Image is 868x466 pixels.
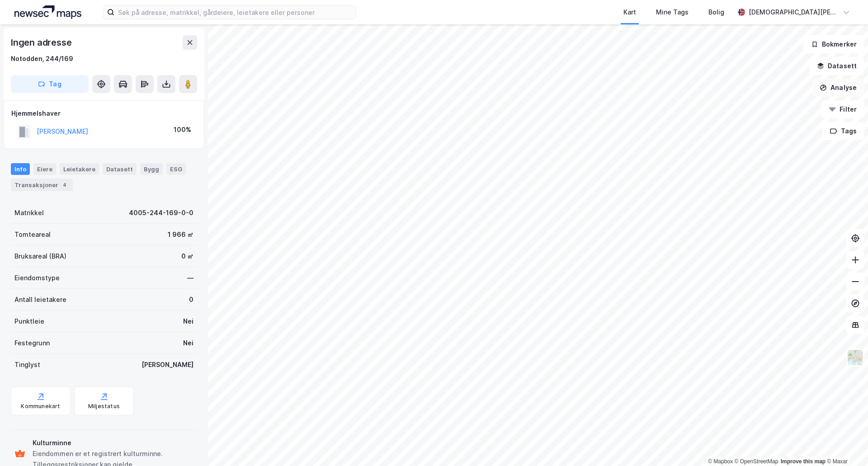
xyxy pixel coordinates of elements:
[803,35,864,53] button: Bokmerker
[14,229,51,240] div: Tomteareal
[623,7,636,18] div: Kart
[11,179,73,191] div: Transaksjoner
[168,229,193,240] div: 1 966 ㎡
[14,359,40,370] div: Tinglyst
[166,163,186,175] div: ESG
[189,294,193,305] div: 0
[14,273,60,283] div: Eiendomstype
[11,35,73,50] div: Ingen adresse
[14,316,44,327] div: Punktleie
[735,458,778,465] a: OpenStreetMap
[140,163,163,175] div: Bygg
[14,5,81,19] img: logo.a4113a55bc3d86da70a041830d287a7e.svg
[14,207,44,218] div: Matrikkel
[33,438,193,448] div: Kulturminne
[114,5,356,19] input: Søk på adresse, matrikkel, gårdeiere, leietakere eller personer
[708,458,733,465] a: Mapbox
[708,7,724,18] div: Bolig
[11,75,89,93] button: Tag
[129,207,193,218] div: 4005-244-169-0-0
[60,163,99,175] div: Leietakere
[14,338,50,348] div: Festegrunn
[14,294,66,305] div: Antall leietakere
[183,338,193,348] div: Nei
[11,163,30,175] div: Info
[183,316,193,327] div: Nei
[60,180,69,189] div: 4
[187,273,193,283] div: —
[181,251,193,262] div: 0 ㎡
[11,108,197,119] div: Hjemmelshaver
[656,7,689,18] div: Mine Tags
[812,79,864,97] button: Analyse
[823,423,868,466] iframe: Chat Widget
[822,122,864,140] button: Tags
[21,403,60,410] div: Kommunekart
[823,423,868,466] div: Kontrollprogram for chat
[14,251,66,262] div: Bruksareal (BRA)
[11,53,73,64] div: Notodden, 244/169
[88,403,120,410] div: Miljøstatus
[33,163,56,175] div: Eiere
[781,458,826,465] a: Improve this map
[174,124,191,135] div: 100%
[142,359,193,370] div: [PERSON_NAME]
[821,100,864,118] button: Filter
[103,163,137,175] div: Datasett
[809,57,864,75] button: Datasett
[749,7,839,18] div: [DEMOGRAPHIC_DATA][PERSON_NAME]
[847,349,864,366] img: Z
